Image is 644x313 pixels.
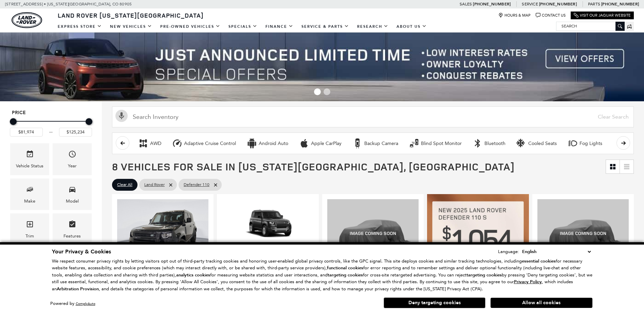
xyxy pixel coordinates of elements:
[53,179,92,210] div: ModelModel
[247,138,257,148] div: Android Auto
[57,286,99,292] strong: Arbitration Provision
[466,272,502,278] strong: targeting cookies
[314,88,321,95] span: Go to slide 1
[392,21,431,33] a: About Us
[25,232,34,240] div: Trim
[568,138,578,148] div: Fog Lights
[364,141,398,147] div: Backup Camera
[556,22,624,30] input: Search
[156,21,224,33] a: Pre-Owned Vehicles
[54,21,431,33] nav: Main Navigation
[12,110,90,116] h5: Price
[601,1,639,7] a: [PHONE_NUMBER]
[117,199,208,268] img: 2025 LAND ROVER Defender 110 S
[522,2,538,6] span: Service
[150,141,161,147] div: AWD
[26,148,34,162] span: Vehicle
[176,272,210,278] strong: analytics cookies
[168,136,240,150] button: Adaptive Cruise ControlAdaptive Cruise Control
[10,213,49,245] div: TrimTrim
[10,118,17,125] div: Minimum Price
[520,248,592,255] select: Language Select
[224,21,261,33] a: Specials
[409,138,419,148] div: Blind Spot Monitor
[172,138,182,148] div: Adaptive Cruise Control
[116,136,129,150] button: scroll left
[295,136,345,150] button: Apple CarPlayApple CarPlay
[138,138,148,148] div: AWD
[564,136,606,150] button: Fog LightsFog Lights
[52,248,111,255] span: Your Privacy & Cookies
[63,232,81,240] div: Features
[460,2,472,6] span: Sales
[12,12,42,28] img: Land Rover
[184,141,236,147] div: Adaptive Cruise Control
[66,197,79,205] div: Model
[10,179,49,210] div: MakeMake
[10,128,43,137] input: Minimum
[26,184,34,197] span: Make
[117,181,132,189] span: Clear All
[5,2,132,6] a: [STREET_ADDRESS] • [US_STATE][GEOGRAPHIC_DATA], CO 80905
[324,88,330,95] span: Go to slide 2
[68,162,77,170] div: Year
[328,272,363,278] strong: targeting cookies
[405,136,465,150] button: Blind Spot MonitorBlind Spot Monitor
[12,12,42,28] a: land-rover
[54,21,106,33] a: EXPRESS STORE
[58,11,204,19] span: Land Rover [US_STATE][GEOGRAPHIC_DATA]
[50,301,95,306] div: Powered by
[514,279,542,285] u: Privacy Policy
[53,213,92,245] div: FeaturesFeatures
[349,136,402,150] button: Backup CameraBackup Camera
[115,110,128,122] svg: Click to toggle on voice search
[297,21,353,33] a: Service & Parts
[491,298,592,308] button: Allow all cookies
[54,11,208,19] a: Land Rover [US_STATE][GEOGRAPHIC_DATA]
[24,197,35,205] div: Make
[473,138,483,148] div: Bluetooth
[514,279,542,284] a: Privacy Policy
[106,21,156,33] a: New Vehicles
[68,148,76,162] span: Year
[53,143,92,175] div: YearYear
[52,258,592,293] p: We respect consumer privacy rights by letting visitors opt out of third-party tracking cookies an...
[421,141,462,147] div: Blind Spot Monitor
[522,258,556,264] strong: essential cookies
[579,141,602,147] div: Fog Lights
[26,218,34,232] span: Trim
[469,136,509,150] button: BluetoothBluetooth
[59,128,92,137] input: Maximum
[311,141,342,147] div: Apple CarPlay
[144,181,165,189] span: Land Rover
[498,249,519,254] div: Language:
[134,136,165,150] button: AWDAWD
[352,138,363,148] div: Backup Camera
[259,141,288,147] div: Android Auto
[86,118,92,125] div: Maximum Price
[574,13,631,18] a: Visit Our Jaguar Website
[384,297,485,308] button: Deny targeting cookies
[498,13,531,18] a: Hours & Map
[222,199,313,251] img: 2025 LAND ROVER Defender 110 400PS S
[537,199,629,268] img: 2025 LAND ROVER Defender 110 X-Dynamic SE
[484,141,505,147] div: Bluetooth
[327,265,363,271] strong: functional cookies
[473,1,511,7] a: [PHONE_NUMBER]
[112,160,515,173] span: 8 Vehicles for Sale in [US_STATE][GEOGRAPHIC_DATA], [GEOGRAPHIC_DATA]
[76,301,95,306] a: ComplyAuto
[516,138,527,148] div: Cooled Seats
[327,199,419,268] img: 2025 LAND ROVER Defender 110 S
[68,218,76,232] span: Features
[184,181,209,189] span: Defender 110
[588,2,600,6] span: Parts
[68,184,76,197] span: Model
[10,143,49,175] div: VehicleVehicle Status
[243,136,292,150] button: Android AutoAndroid Auto
[617,136,630,150] button: scroll right
[353,21,392,33] a: Research
[513,136,560,150] button: Cooled SeatsCooled Seats
[536,13,566,18] a: Contact Us
[299,138,309,148] div: Apple CarPlay
[539,1,577,7] a: [PHONE_NUMBER]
